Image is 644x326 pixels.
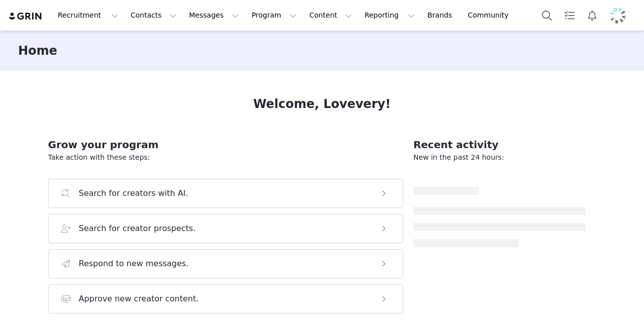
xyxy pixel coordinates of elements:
[18,42,57,60] h3: Home
[604,8,636,24] button: Profile
[79,258,189,270] h3: Respond to new messages.
[48,249,404,278] button: Respond to new messages.
[52,4,124,27] button: Recruitment
[79,187,189,199] h3: Search for creators with AI.
[8,12,43,21] img: grin logo
[125,4,182,27] button: Contacts
[48,152,404,163] p: Take action with these steps:
[581,4,603,27] button: Notifications
[462,4,519,27] a: Community
[183,4,245,27] button: Messages
[421,4,461,27] a: Brands
[253,95,391,113] h1: Welcome, Lovevery!
[559,4,581,27] a: Tasks
[245,4,303,27] button: Program
[79,293,199,305] h3: Approve new creator content.
[413,137,586,152] h2: Recent activity
[358,4,421,27] button: Reporting
[48,284,404,313] button: Approve new creator content.
[610,8,626,24] img: a648ee20-1624-4a49-80ff-8d7381c36f42.png
[413,152,586,163] p: New in the past 24 hours:
[48,137,404,152] h2: Grow your program
[536,4,558,27] button: Search
[48,179,404,208] button: Search for creators with AI.
[303,4,358,27] button: Content
[79,223,196,235] h3: Search for creator prospects.
[48,214,404,243] button: Search for creator prospects.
